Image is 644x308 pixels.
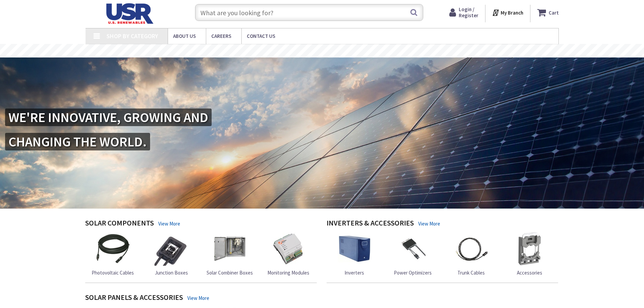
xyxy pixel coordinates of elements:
[549,6,559,19] strong: Cart
[213,232,247,266] img: Solar Combiner Boxes
[454,232,488,266] img: Trunk Cables
[187,294,209,302] a: View More
[396,232,430,266] img: Power Optimizers
[85,293,183,303] h4: Solar Panels & Accessories
[207,232,253,276] a: Solar Combiner Boxes Solar Combiner Boxes
[394,232,432,276] a: Power Optimizers Power Optimizers
[337,232,371,266] img: Inverters
[92,232,134,276] a: Photovoltaic Cables Photovoltaic Cables
[173,33,196,39] span: About Us
[216,47,444,55] rs-layer: [MEDICAL_DATA]: Our Commitment to Our Employees and Customers
[154,232,188,276] a: Junction Boxes Junction Boxes
[513,232,547,276] a: Accessories Accessories
[267,232,309,276] a: Monitoring Modules Monitoring Modules
[459,6,478,19] span: Login / Register
[96,232,130,266] img: Photovoltaic Cables
[158,220,180,227] a: View More
[207,269,253,276] span: Solar Combiner Boxes
[449,6,478,19] a: Login / Register
[195,4,423,21] input: What are you looking for?
[492,6,523,19] div: My Branch
[85,219,154,229] h4: Solar Components
[517,269,542,276] span: Accessories
[106,32,158,40] span: Shop By Category
[155,269,188,276] span: Junction Boxes
[86,3,171,24] img: U.S. Renewable Solutions
[454,232,488,276] a: Trunk Cables Trunk Cables
[154,232,188,266] img: Junction Boxes
[211,33,231,39] span: Careers
[394,269,432,276] span: Power Optimizers
[5,109,212,126] h2: WE'RE INNOVATIVE, GROWING AND
[337,232,371,276] a: Inverters Inverters
[267,269,309,276] span: Monitoring Modules
[501,9,523,16] strong: My Branch
[92,269,134,276] span: Photovoltaic Cables
[5,133,150,150] h2: CHANGING THE WORLD.
[271,232,305,266] img: Monitoring Modules
[537,6,559,19] a: Cart
[418,220,440,227] a: View More
[513,232,547,266] img: Accessories
[344,269,364,276] span: Inverters
[327,219,414,229] h4: Inverters & Accessories
[457,269,485,276] span: Trunk Cables
[247,33,275,39] span: Contact Us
